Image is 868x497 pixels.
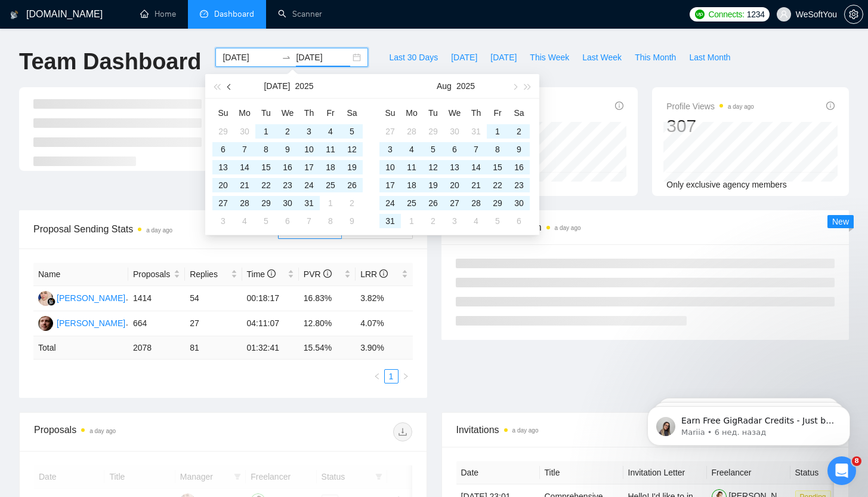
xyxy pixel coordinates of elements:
[296,51,350,64] input: End date
[469,160,483,174] div: 14
[490,124,505,139] div: 1
[345,178,359,192] div: 26
[341,140,363,158] td: 2025-07-12
[216,142,230,157] div: 6
[728,103,754,110] time: a day ago
[383,214,397,228] div: 31
[277,140,298,158] td: 2025-07-09
[341,122,363,140] td: 2025-07-05
[38,291,53,306] img: AJ
[19,48,201,76] h1: Team Dashboard
[304,269,332,279] span: PVR
[345,142,359,157] div: 12
[382,48,444,67] button: Last 30 Days
[447,160,462,174] div: 13
[666,180,787,189] span: Only exclusive agency members
[323,214,338,228] div: 8
[341,176,363,194] td: 2025-07-26
[255,212,277,230] td: 2025-08-05
[379,269,388,278] span: info-circle
[422,194,444,212] td: 2025-08-26
[444,176,465,194] td: 2025-08-20
[200,10,208,18] span: dashboard
[451,51,477,64] span: [DATE]
[401,212,422,230] td: 2025-09-01
[404,160,419,174] div: 11
[146,227,172,234] time: a day ago
[447,196,462,210] div: 27
[216,124,230,139] div: 29
[530,51,569,64] span: This Week
[512,427,539,434] time: a day ago
[512,142,526,157] div: 9
[469,142,483,157] div: 7
[576,48,628,67] button: Last Week
[34,422,223,441] div: Proposals
[223,51,277,64] input: Start date
[255,140,277,158] td: 2025-07-08
[426,142,440,157] div: 5
[484,48,523,67] button: [DATE]
[341,158,363,176] td: 2025-07-19
[490,178,505,192] div: 22
[299,311,356,336] td: 12.80%
[469,214,483,228] div: 4
[33,222,278,237] span: Proposal Sending Stats
[341,103,363,122] th: Sa
[259,142,273,157] div: 8
[298,158,320,176] td: 2025-07-17
[444,103,465,122] th: We
[487,194,508,212] td: 2025-08-29
[214,9,254,19] span: Dashboard
[666,115,754,137] div: 307
[422,140,444,158] td: 2025-08-05
[384,369,399,384] li: 1
[255,176,277,194] td: 2025-07-22
[216,160,230,174] div: 13
[190,268,228,281] span: Replies
[345,160,359,174] div: 19
[447,178,462,192] div: 20
[282,53,291,62] span: to
[216,196,230,210] div: 27
[512,214,526,228] div: 6
[487,140,508,158] td: 2025-08-08
[707,461,790,484] th: Freelancer
[89,428,116,434] time: a day ago
[399,369,413,384] li: Next Page
[216,178,230,192] div: 20
[508,212,530,230] td: 2025-09-06
[237,142,252,157] div: 7
[370,369,384,384] button: left
[426,214,440,228] div: 2
[490,214,505,228] div: 5
[845,10,863,19] span: setting
[426,124,440,139] div: 29
[259,214,273,228] div: 5
[212,158,234,176] td: 2025-07-13
[456,422,835,437] span: Invitations
[832,217,849,226] span: New
[237,160,252,174] div: 14
[302,160,316,174] div: 17
[383,142,397,157] div: 3
[404,196,419,210] div: 25
[422,212,444,230] td: 2025-09-02
[212,140,234,158] td: 2025-07-06
[379,103,401,122] th: Su
[826,102,835,110] span: info-circle
[259,124,273,139] div: 1
[370,369,384,384] li: Previous Page
[426,178,440,192] div: 19
[508,158,530,176] td: 2025-08-16
[389,51,438,64] span: Last 30 Days
[469,178,483,192] div: 21
[555,225,581,231] time: a day ago
[38,318,125,327] a: DB[PERSON_NAME]
[404,214,419,228] div: 1
[280,160,295,174] div: 16
[234,212,255,230] td: 2025-08-04
[57,292,125,305] div: [PERSON_NAME]
[508,122,530,140] td: 2025-08-02
[140,9,176,19] a: homeHome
